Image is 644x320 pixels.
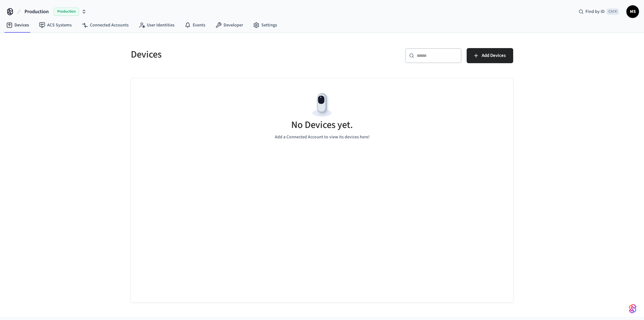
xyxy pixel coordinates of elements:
[467,48,513,63] button: Add Devices
[627,6,638,17] span: MS
[131,48,318,61] h5: Devices
[25,8,49,15] span: Production
[291,119,353,131] h5: No Devices yet.
[626,5,639,18] button: MS
[34,19,77,31] a: ACS Systems
[77,19,134,31] a: Connected Accounts
[629,304,636,314] img: SeamLogoGradient.69752ec5.svg
[482,52,506,60] span: Add Devices
[308,91,336,119] img: Devices Empty State
[607,8,619,15] span: Ctrl K
[275,134,369,141] p: Add a Connected Account to view its devices here!
[134,19,180,31] a: User Identities
[574,6,624,17] div: Find by IDCtrl K
[248,19,282,31] a: Settings
[586,8,605,15] span: Find by ID
[210,19,248,31] a: Developer
[1,19,34,31] a: Devices
[54,8,79,16] span: Production
[180,19,210,31] a: Events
